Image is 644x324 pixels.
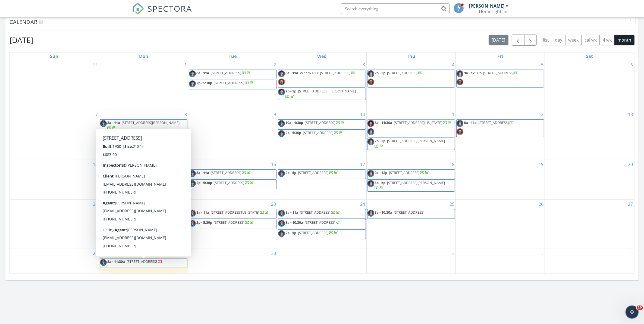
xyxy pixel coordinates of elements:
[189,180,196,187] img: new_circles1.jpg
[278,89,285,95] img: new_circles1.jpg
[278,230,285,237] img: new_circles1.jpg
[565,35,582,45] button: week
[367,70,374,77] img: new_circles1.jpg
[627,110,634,119] a: Go to September 13, 2025
[599,35,615,45] button: 4 wk
[278,170,285,177] img: new_circles1.jpg
[272,60,277,69] a: Go to September 2, 2025
[375,70,386,75] span: 2p - 5p
[277,160,366,200] td: Go to September 17, 2025
[303,130,333,135] span: [STREET_ADDRESS]
[278,169,366,179] a: 2p - 5p [STREET_ADDRESS]
[278,129,366,139] a: 2p - 5:30p [STREET_ADDRESS]
[394,120,442,125] span: [STREET_ADDRESS][US_STATE]
[107,210,120,215] span: 8a - 11a
[189,220,196,227] img: new_circles1.jpg
[107,120,180,130] a: 8a - 11a [STREET_ADDRESS][PERSON_NAME]
[375,138,445,148] a: 2p - 5p [STREET_ADDRESS][PERSON_NAME]
[375,120,392,125] span: 8a - 11:30a
[183,110,188,119] a: Go to September 8, 2025
[196,70,252,75] a: 8a - 11a [STREET_ADDRESS]
[627,160,634,169] a: Go to September 20, 2025
[464,70,482,75] span: 9a - 12:30p
[626,306,639,319] iframe: Intercom live chat
[107,210,162,215] a: 8a - 11a [STREET_ADDRESS]
[524,35,537,46] button: Next month
[127,259,157,264] span: [STREET_ADDRESS]
[278,210,285,217] img: new_circles1.jpg
[538,110,545,119] a: Go to September 12, 2025
[359,110,366,119] a: Go to September 10, 2025
[285,70,298,75] span: 8a - 11a
[10,35,33,45] h2: [DATE]
[375,180,386,185] span: 3p - 6p
[99,110,188,160] td: Go to September 8, 2025
[545,160,634,200] td: Go to September 20, 2025
[285,120,345,125] a: 10a - 1:30p [STREET_ADDRESS]
[367,180,374,187] img: new_circles1.jpg
[367,128,374,135] img: new_circles1.jpg
[214,220,244,225] span: [STREET_ADDRESS]
[457,79,463,85] img: screenshot_20250203_152306.png
[448,160,455,169] a: Go to September 18, 2025
[196,170,209,175] span: 8a - 11a
[214,80,244,85] span: [STREET_ADDRESS]
[189,80,196,87] img: new_circles1.jpg
[367,120,374,127] img: dustin_circle.png
[196,70,209,75] span: 8a - 11a
[387,138,445,143] span: [STREET_ADDRESS][PERSON_NAME]
[545,249,634,273] td: Go to October 4, 2025
[92,160,99,169] a: Go to September 14, 2025
[540,35,552,45] button: list
[100,120,107,127] img: new_circles1.jpg
[367,79,374,85] img: screenshot_20250203_152306.png
[375,120,453,125] a: 8a - 11:30a [STREET_ADDRESS][US_STATE]
[189,80,277,89] a: 2p - 5:30p [STREET_ADDRESS]
[285,89,356,99] a: 2p - 5p [STREET_ADDRESS][PERSON_NAME]
[196,220,212,225] span: 2p - 5:30p
[189,70,196,77] img: new_circles1.jpg
[298,230,328,235] span: [STREET_ADDRESS]
[100,119,187,132] a: 8a - 11a [STREET_ADDRESS][PERSON_NAME]
[10,110,99,160] td: Go to September 7, 2025
[196,180,255,185] a: 2p - 5:30p [STREET_ADDRESS]
[285,120,303,125] span: 10a - 1:30p
[545,60,634,110] td: Go to September 6, 2025
[100,133,107,139] img: new_circles1.jpg
[122,120,180,125] span: [STREET_ADDRESS][PERSON_NAME]
[196,180,212,185] span: 2p - 5:30p
[285,130,301,135] span: 2p - 5:30p
[196,210,269,215] a: 8a - 11a [STREET_ADDRESS][US_STATE]
[367,209,455,219] a: 8a - 10:30a [STREET_ADDRESS]
[211,70,241,75] span: [STREET_ADDRESS]
[285,70,356,75] a: 8a - 11a W277N1606 [STREET_ADDRESS]
[99,60,188,110] td: Go to September 1, 2025
[367,70,455,88] a: 2p - 5p [STREET_ADDRESS]
[107,133,118,138] span: 2p - 5p
[270,200,277,208] a: Go to September 23, 2025
[181,249,188,258] a: Go to September 29, 2025
[196,220,255,225] a: 2p - 5:30p [STREET_ADDRESS]
[629,60,634,69] a: Go to September 6, 2025
[49,52,59,60] a: Sunday
[100,132,187,142] a: 2p - 5p [STREET_ADDRESS]
[341,3,450,14] input: Search everything...
[285,170,339,175] a: 2p - 5p [STREET_ADDRESS]
[270,160,277,169] a: Go to September 16, 2025
[10,60,99,110] td: Go to August 31, 2025
[132,7,192,19] a: SPECTORA
[300,70,350,75] span: W277N1606 [STREET_ADDRESS]
[406,52,416,60] a: Thursday
[196,80,212,85] span: 2p - 5:30p
[120,133,150,138] span: [STREET_ADDRESS]
[367,210,374,217] img: new_circles1.jpg
[359,200,366,208] a: Go to September 24, 2025
[375,170,388,175] span: 9a - 12p
[285,130,344,135] a: 2p - 5:30p [STREET_ADDRESS]
[300,210,330,215] span: [STREET_ADDRESS]
[100,258,187,268] a: 8a - 11:30a [STREET_ADDRESS]
[545,200,634,249] td: Go to September 27, 2025
[107,170,162,175] a: 8a - 11a [STREET_ADDRESS]
[585,52,594,60] a: Saturday
[316,52,328,60] a: Wednesday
